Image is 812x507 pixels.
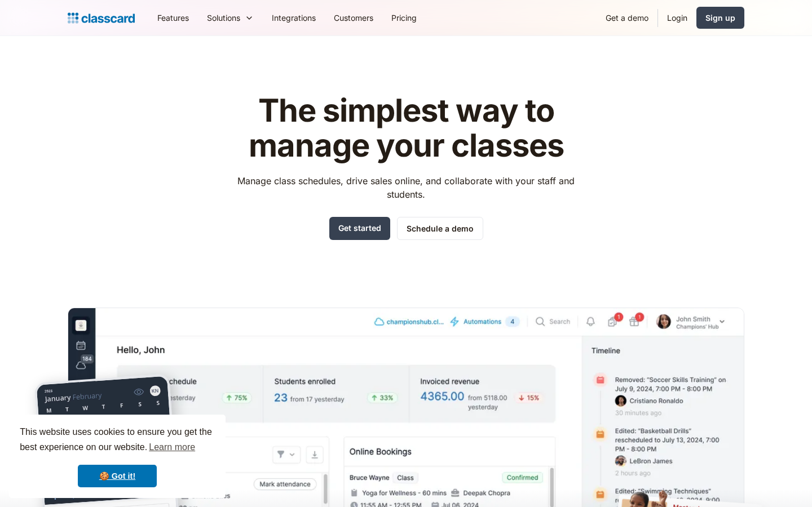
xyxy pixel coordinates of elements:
[198,5,263,30] div: Solutions
[696,7,744,29] a: Sign up
[9,415,226,498] div: cookieconsent
[227,94,585,163] h1: The simplest way to manage your classes
[207,12,240,24] div: Solutions
[148,5,198,30] a: Features
[78,465,157,487] a: dismiss cookie message
[68,10,135,26] a: home
[147,439,197,456] a: learn more about cookies
[227,174,585,201] p: Manage class schedules, drive sales online, and collaborate with your staff and students.
[329,217,390,240] a: Get started
[397,217,483,240] a: Schedule a demo
[658,5,696,30] a: Login
[20,425,215,456] span: This website uses cookies to ensure you get the best experience on our website.
[382,5,426,30] a: Pricing
[705,12,735,24] div: Sign up
[263,5,325,30] a: Integrations
[325,5,382,30] a: Customers
[597,5,657,30] a: Get a demo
